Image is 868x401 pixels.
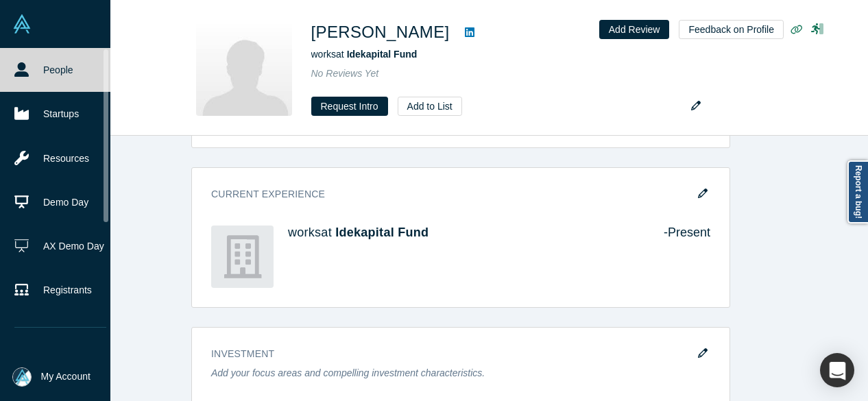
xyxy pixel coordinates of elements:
div: - Present [644,226,710,288]
h1: [PERSON_NAME] [311,20,450,45]
img: Alchemist Vault Logo [12,14,32,34]
button: My Account [12,367,91,387]
h4: works at [288,226,644,241]
button: Add Review [599,20,670,39]
img: Mia Scott's Account [12,367,32,387]
button: Feedback on Profile [679,20,784,39]
span: No Reviews Yet [311,68,379,79]
h3: Investment [211,347,691,361]
a: Idekapital Fund [335,226,429,239]
img: Idekapital Fund's Logo [211,226,274,288]
span: My Account [41,369,91,384]
a: Idekapital Fund [347,49,418,60]
button: Request Intro [311,97,388,116]
img: Frida Rustøen's Profile Image [196,20,292,116]
button: Add to List [398,97,462,116]
p: Add your focus areas and compelling investment characteristics. [211,366,710,380]
a: Report a bug! [847,160,868,223]
span: works at [311,49,418,60]
h3: Current Experience [211,187,691,202]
